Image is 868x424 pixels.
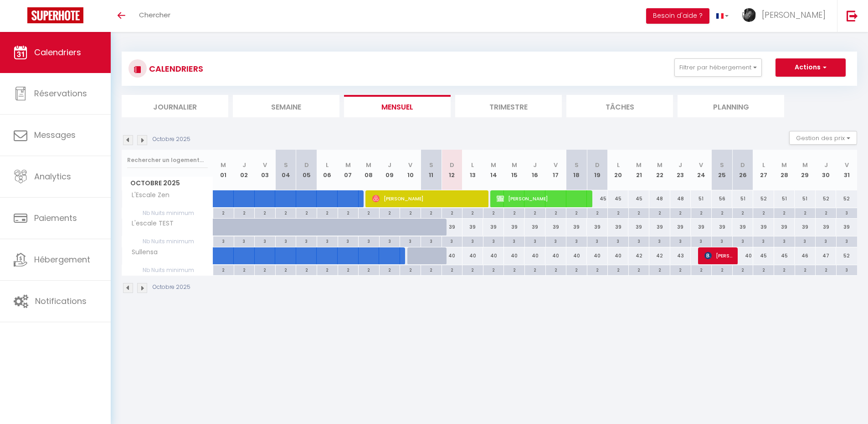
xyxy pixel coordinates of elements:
[712,219,733,236] div: 39
[608,219,629,236] div: 39
[276,265,296,274] div: 2
[691,265,712,274] div: 2
[462,150,483,190] th: 13
[483,208,504,217] div: 2
[213,208,234,217] div: 2
[483,150,504,190] th: 14
[221,161,226,169] abbr: M
[670,208,691,217] div: 2
[504,265,524,274] div: 2
[608,265,628,274] div: 2
[153,135,190,144] p: Octobre 2025
[296,265,317,274] div: 2
[304,161,309,169] abbr: D
[276,236,296,245] div: 3
[122,177,213,190] span: Octobre 2025
[491,161,496,169] abbr: M
[732,247,753,264] div: 40
[379,150,400,190] th: 09
[753,190,774,207] div: 52
[566,208,587,217] div: 2
[566,247,587,264] div: 40
[421,208,442,217] div: 2
[704,247,732,264] span: [PERSON_NAME]
[587,150,608,190] th: 19
[649,208,670,217] div: 2
[753,265,774,274] div: 2
[795,150,816,190] th: 29
[670,219,691,236] div: 39
[774,190,795,207] div: 51
[753,236,774,245] div: 3
[34,254,90,265] span: Hébergement
[795,208,816,217] div: 2
[233,95,339,117] li: Semaine
[213,265,234,274] div: 2
[628,247,649,264] div: 42
[649,265,670,274] div: 2
[429,161,433,169] abbr: S
[732,150,753,190] th: 26
[35,295,87,307] span: Notifications
[234,150,255,190] th: 02
[566,265,587,274] div: 2
[122,236,213,246] span: Nb Nuits minimum
[691,219,712,236] div: 39
[837,208,857,217] div: 3
[776,58,846,77] button: Actions
[674,58,762,77] button: Filtrer par hébergement
[678,95,784,117] li: Planning
[816,219,837,236] div: 39
[524,219,545,236] div: 39
[471,161,474,169] abbr: L
[628,150,649,190] th: 21
[629,265,649,274] div: 2
[242,161,246,169] abbr: J
[276,208,296,217] div: 2
[608,190,629,207] div: 45
[296,236,317,245] div: 3
[587,236,608,245] div: 3
[455,95,562,117] li: Trimestre
[504,208,524,217] div: 2
[712,150,733,190] th: 25
[317,150,338,190] th: 06
[617,161,620,169] abbr: L
[462,265,483,274] div: 2
[34,47,81,58] span: Calendriers
[344,95,451,117] li: Mensuel
[504,219,525,236] div: 39
[712,190,733,207] div: 56
[442,247,462,264] div: 40
[213,236,234,245] div: 3
[255,265,275,274] div: 2
[400,150,421,190] th: 10
[483,265,504,274] div: 2
[122,208,213,218] span: Nb Nuits minimum
[789,131,857,145] button: Gestion des prix
[845,161,849,169] abbr: V
[566,219,587,236] div: 39
[824,161,828,169] abbr: J
[483,247,504,264] div: 40
[338,236,359,245] div: 3
[712,236,732,245] div: 3
[678,161,682,169] abbr: J
[255,236,275,245] div: 3
[400,265,421,274] div: 2
[504,236,524,245] div: 3
[670,265,691,274] div: 2
[524,150,545,190] th: 16
[421,236,442,245] div: 3
[139,10,170,20] span: Chercher
[699,161,703,169] abbr: V
[802,161,808,169] abbr: M
[338,208,359,217] div: 2
[504,247,525,264] div: 40
[774,219,795,236] div: 39
[338,265,359,274] div: 2
[421,265,442,274] div: 2
[649,150,670,190] th: 22
[795,219,816,236] div: 39
[587,190,608,207] div: 45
